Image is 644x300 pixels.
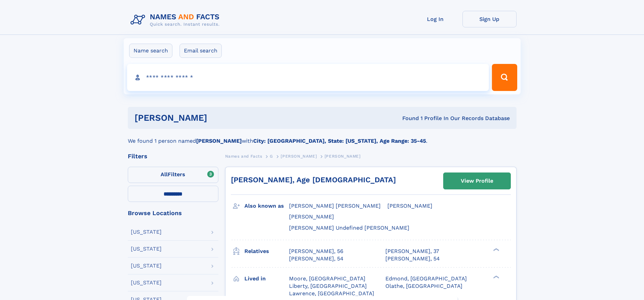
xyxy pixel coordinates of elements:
[129,44,172,58] label: Name search
[385,255,440,262] a: [PERSON_NAME], 54
[289,203,381,209] span: [PERSON_NAME] [PERSON_NAME]
[128,11,225,29] img: Logo Names and Facts
[135,114,305,122] h1: [PERSON_NAME]
[289,213,334,220] span: [PERSON_NAME]
[289,225,409,231] span: [PERSON_NAME] Undefined [PERSON_NAME]
[385,283,462,289] span: Olathe, [GEOGRAPHIC_DATA]
[180,44,222,58] label: Email search
[131,280,162,285] div: [US_STATE]
[408,11,462,27] a: Log In
[127,64,489,91] input: search input
[128,153,218,159] div: Filters
[231,176,396,184] a: [PERSON_NAME], Age [DEMOGRAPHIC_DATA]
[281,154,317,159] span: [PERSON_NAME]
[131,246,162,252] div: [US_STATE]
[244,246,289,257] h3: Relatives
[325,154,361,159] span: [PERSON_NAME]
[492,275,500,279] div: ❯
[289,255,343,262] a: [PERSON_NAME], 54
[244,200,289,212] h3: Also known as
[281,152,317,160] a: [PERSON_NAME]
[385,275,467,282] span: Edmond, [GEOGRAPHIC_DATA]
[444,173,510,189] a: View Profile
[492,247,500,252] div: ❯
[461,173,493,189] div: View Profile
[270,152,273,160] a: G
[128,167,218,183] label: Filters
[270,154,273,159] span: G
[225,152,262,160] a: Names and Facts
[244,273,289,284] h3: Lived in
[131,263,162,269] div: [US_STATE]
[289,275,365,282] span: Moore, [GEOGRAPHIC_DATA]
[385,248,439,255] a: [PERSON_NAME], 37
[289,248,343,255] a: [PERSON_NAME], 56
[387,203,432,209] span: [PERSON_NAME]
[128,129,517,145] div: We found 1 person named with .
[462,11,517,27] a: Sign Up
[253,138,426,144] b: City: [GEOGRAPHIC_DATA], State: [US_STATE], Age Range: 35-45
[289,290,374,297] span: Lawrence, [GEOGRAPHIC_DATA]
[131,229,162,235] div: [US_STATE]
[196,138,242,144] b: [PERSON_NAME]
[289,283,367,289] span: Liberty, [GEOGRAPHIC_DATA]
[305,115,510,122] div: Found 1 Profile In Our Records Database
[492,64,517,91] button: Search Button
[128,210,218,216] div: Browse Locations
[161,171,168,178] span: All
